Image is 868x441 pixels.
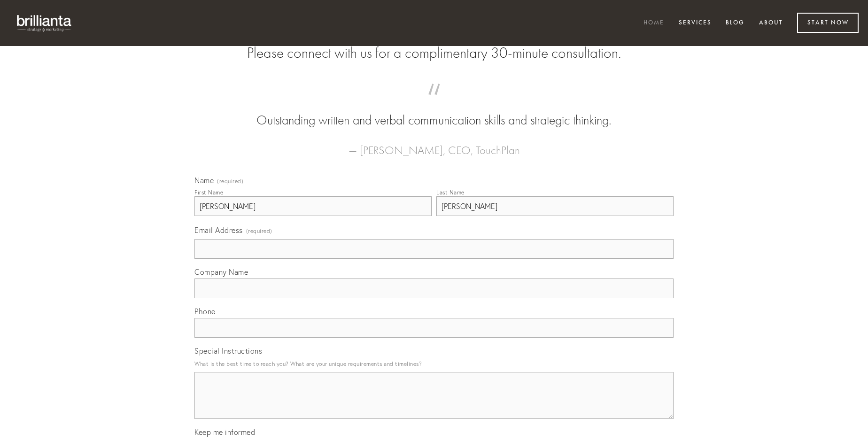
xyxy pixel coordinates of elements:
[194,307,216,316] span: Phone
[246,224,272,237] span: (required)
[194,44,674,62] h2: Please connect with us for a complimentary 30-minute consultation.
[194,225,243,235] span: Email Address
[194,346,262,356] span: Special Instructions
[9,9,80,37] img: brillianta - research, strategy, marketing
[194,357,674,370] p: What is the best time to reach you? What are your unique requirements and timelines?
[194,267,248,277] span: Company Name
[209,93,659,111] span: “
[436,189,465,196] div: Last Name
[637,15,670,31] a: Home
[753,15,789,31] a: About
[673,15,718,31] a: Services
[217,178,243,184] span: (required)
[720,15,751,31] a: Blog
[797,13,859,33] a: Start Now
[209,130,659,160] figcaption: — [PERSON_NAME], CEO, TouchPlan
[209,93,659,130] blockquote: Outstanding written and verbal communication skills and strategic thinking.
[194,427,255,437] span: Keep me informed
[194,189,223,196] div: First Name
[194,176,214,185] span: Name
